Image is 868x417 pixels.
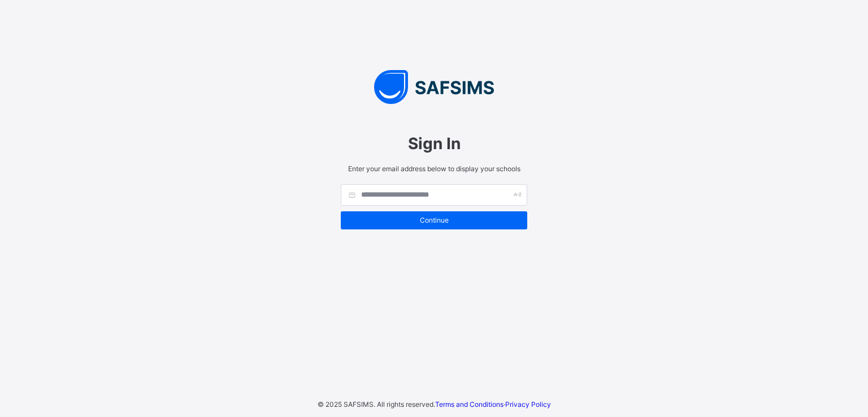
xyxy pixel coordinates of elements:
span: Continue [349,216,519,224]
span: · [435,400,551,409]
a: Terms and Conditions [435,400,504,409]
img: SAFSIMS Logo [329,70,539,104]
a: Privacy Policy [505,400,551,409]
span: Sign In [341,134,527,153]
span: Enter your email address below to display your schools [341,164,527,173]
span: © 2025 SAFSIMS. All rights reserved. [318,400,435,409]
